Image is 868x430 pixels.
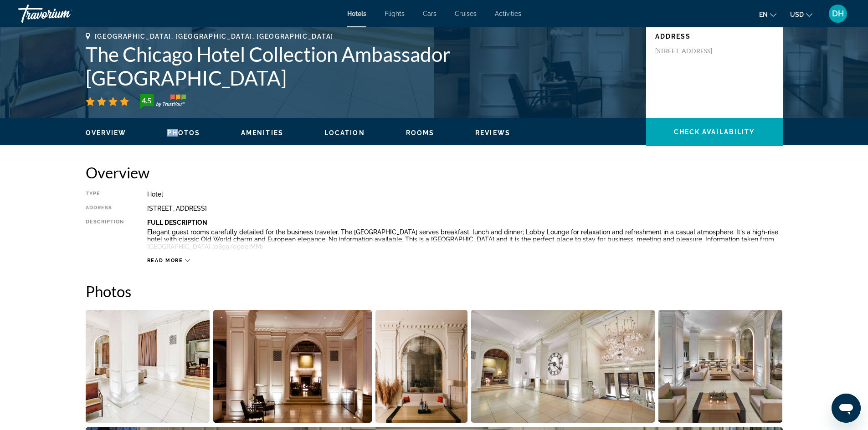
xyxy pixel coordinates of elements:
button: Change currency [790,8,812,21]
a: Cars [423,10,437,17]
button: Read more [147,257,190,264]
button: Photos [167,129,200,137]
button: Location [324,129,365,137]
div: Address [86,205,124,212]
span: en [759,11,768,18]
b: Full Description [147,219,207,226]
a: Cruises [455,10,477,17]
button: Check Availability [646,118,783,146]
div: 4.5 [138,95,156,106]
h1: The Chicago Hotel Collection Ambassador [GEOGRAPHIC_DATA] [86,42,637,90]
h2: Overview [86,163,783,182]
button: Open full-screen image slider [375,309,468,423]
a: Travorium [18,2,109,25]
a: Hotels [347,10,366,17]
h2: Photos [86,282,783,300]
img: trustyou-badge-hor.svg [140,94,186,109]
button: Open full-screen image slider [86,309,210,423]
p: [STREET_ADDRESS] [655,47,728,55]
button: Open full-screen image slider [658,309,783,423]
div: Description [86,219,124,253]
span: [GEOGRAPHIC_DATA], [GEOGRAPHIC_DATA], [GEOGRAPHIC_DATA] [95,33,334,40]
button: Open full-screen image slider [213,309,372,423]
button: Rooms [406,129,435,137]
div: Hotel [147,191,783,198]
button: Change language [759,8,776,21]
span: DH [832,9,844,18]
button: Reviews [475,129,510,137]
div: Type [86,191,124,198]
button: User Menu [826,4,850,23]
button: Amenities [241,129,283,137]
span: Check Availability [674,128,755,136]
iframe: Button to launch messaging window [832,394,861,423]
p: Elegant guest rooms carefully detailed for the business traveler. The [GEOGRAPHIC_DATA] serves br... [147,228,783,250]
a: Flights [385,10,405,17]
button: Open full-screen image slider [471,309,655,423]
button: Overview [86,129,127,137]
div: [STREET_ADDRESS] [147,205,783,212]
a: Activities [495,10,521,17]
p: Address [655,33,774,40]
span: USD [790,11,804,18]
span: Read more [147,258,183,263]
